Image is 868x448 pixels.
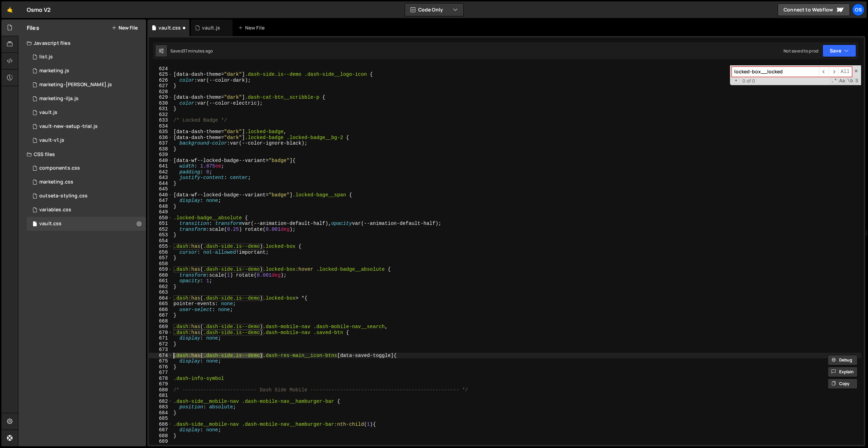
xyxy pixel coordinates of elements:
[149,198,172,204] div: 647
[149,100,172,106] div: 630
[405,3,463,16] button: Code Only
[828,367,858,377] button: Explain
[149,439,172,445] div: 689
[27,189,146,203] div: 16596/45156.css
[149,272,172,278] div: 660
[149,433,172,439] div: 688
[784,48,818,54] div: Not saved to prod
[27,217,146,231] div: 16596/45153.css
[149,221,172,227] div: 651
[27,6,51,14] div: Osmo V2
[149,399,172,405] div: 682
[149,227,172,233] div: 652
[149,72,172,78] div: 625
[27,92,146,106] div: 16596/45423.js
[846,78,854,84] span: Whole Word Search
[838,67,852,77] span: Alt-Enter
[149,278,172,284] div: 661
[149,209,172,215] div: 649
[39,165,80,171] div: components.css
[39,96,79,102] div: marketing-ilja.js
[149,410,172,416] div: 684
[149,370,172,376] div: 677
[149,95,172,100] div: 629
[830,78,838,84] span: RegExp Search
[149,261,172,267] div: 658
[39,193,88,199] div: outseta-styling.css
[149,78,172,83] div: 626
[149,404,172,410] div: 683
[854,78,859,84] span: Search In Selection
[27,203,146,217] div: 16596/45154.css
[39,123,98,130] div: vault-new-setup-trial.js
[838,78,846,84] span: CaseSensitive Search
[149,318,172,324] div: 668
[149,358,172,364] div: 675
[149,312,172,318] div: 667
[778,3,850,16] a: Connect to Webflow
[822,44,856,57] button: Save
[149,353,172,359] div: 674
[149,175,172,181] div: 643
[149,238,172,244] div: 654
[149,204,172,210] div: 648
[27,133,146,147] div: 16596/45132.js
[149,393,172,399] div: 681
[149,123,172,129] div: 634
[149,152,172,158] div: 639
[149,181,172,187] div: 644
[39,207,71,213] div: variables.css
[149,267,172,272] div: 659
[149,376,172,382] div: 678
[159,24,181,31] div: vault.css
[149,301,172,307] div: 665
[828,355,858,365] button: Debug
[27,106,146,120] div: 16596/45133.js
[238,24,267,31] div: New File
[149,215,172,221] div: 650
[149,427,172,433] div: 687
[149,330,172,336] div: 670
[39,109,57,116] div: vault.js
[149,341,172,347] div: 672
[149,140,172,146] div: 637
[149,89,172,95] div: 628
[39,54,53,60] div: list.js
[149,106,172,112] div: 631
[39,82,112,88] div: marketing-[PERSON_NAME].js
[149,250,172,255] div: 656
[149,324,172,330] div: 669
[1,1,18,18] a: 🤙
[149,335,172,341] div: 671
[149,192,172,198] div: 646
[27,78,146,92] div: 16596/45424.js
[27,64,146,78] div: 16596/45422.js
[149,381,172,387] div: 679
[852,3,865,16] div: Os
[27,50,146,64] div: 16596/45151.js
[149,416,172,422] div: 685
[149,387,172,393] div: 680
[149,117,172,123] div: 633
[149,295,172,301] div: 664
[183,48,213,54] div: 37 minutes ago
[149,284,172,290] div: 662
[149,307,172,313] div: 666
[149,364,172,370] div: 676
[18,36,146,50] div: Javascript files
[149,112,172,118] div: 632
[149,186,172,192] div: 645
[39,221,62,227] div: vault.css
[149,347,172,353] div: 673
[149,169,172,175] div: 642
[39,179,73,185] div: marketing.css
[170,48,213,54] div: Saved
[149,158,172,164] div: 640
[39,68,69,74] div: marketing.js
[27,161,146,175] div: 16596/45511.css
[149,135,172,141] div: 636
[819,67,829,77] span: ​
[149,129,172,135] div: 635
[18,147,146,161] div: CSS files
[732,67,819,77] input: Search for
